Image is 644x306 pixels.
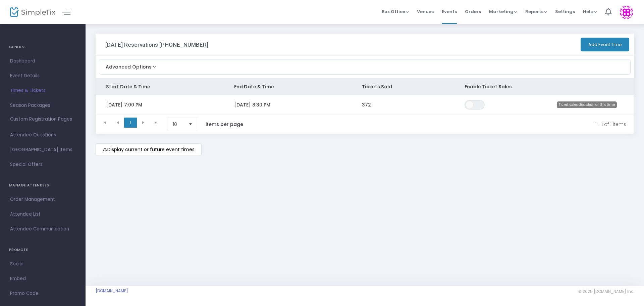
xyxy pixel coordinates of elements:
label: items per page [206,121,243,128]
button: Advanced Options [99,59,158,71]
div: Data table [96,78,634,115]
span: Event Details [10,72,75,80]
span: Special Offers [10,160,75,169]
span: Ticket sales disabled for this time [557,101,617,108]
span: Social [10,260,75,268]
span: Promo Code [10,289,75,298]
span: Times & Tickets [10,86,75,95]
span: Attendee Questions [10,131,75,139]
th: Start Date & Time [96,78,224,95]
th: Tickets Sold [352,78,454,95]
th: Enable Ticket Sales [454,78,531,95]
h4: PROMOTE [9,243,76,257]
button: Select [186,118,195,131]
span: Custom Registration Pages [10,116,72,123]
button: Add Event Time [581,38,629,51]
span: Marketing [489,8,517,15]
kendo-pager-info: 1 - 1 of 1 items [257,118,626,131]
h3: [DATE] Reservations [PHONE_NUMBER] [105,41,208,48]
span: Help [583,8,597,15]
span: 372 [362,101,371,108]
th: End Date & Time [224,78,352,95]
span: Attendee Communication [10,225,75,233]
span: Order Management [10,195,75,204]
span: [DATE] 8:30 PM [234,101,270,108]
m-button: Display current or future event times [96,143,202,156]
span: Reports [525,8,547,15]
a: [DOMAIN_NAME] [96,288,128,294]
span: Embed [10,274,75,283]
span: Orders [465,3,481,20]
span: Settings [555,3,575,20]
span: [GEOGRAPHIC_DATA] Items [10,145,75,154]
span: Dashboard [10,57,75,65]
span: Box Office [382,8,409,15]
span: © 2025 [DOMAIN_NAME] Inc. [578,289,634,294]
span: [DATE] 7:00 PM [106,101,142,108]
span: Venues [417,3,434,20]
h4: MANAGE ATTENDEES [9,179,76,192]
span: Page 1 [124,118,137,128]
h4: GENERAL [9,40,76,54]
span: Attendee List [10,210,75,219]
span: 10 [173,121,183,128]
span: Season Packages [10,101,75,110]
span: Events [442,3,457,20]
